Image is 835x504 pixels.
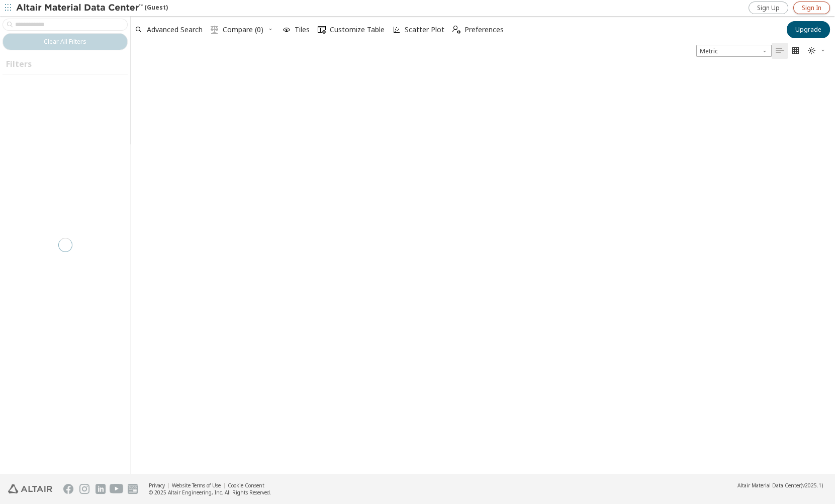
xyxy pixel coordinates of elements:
span: Preferences [465,26,504,33]
img: Altair Engineering [8,484,52,493]
span: Scatter Plot [405,26,444,33]
a: Sign In [793,2,830,14]
button: Theme [804,43,830,59]
span: Customize Table [330,26,385,33]
span: Sign In [802,4,821,12]
div: (Guest) [16,3,168,13]
button: Tile View [788,43,804,59]
i:  [211,26,219,34]
div: (v2025.1) [737,482,823,489]
a: Sign Up [749,2,788,14]
button: Table View [772,43,788,59]
img: Altair Material Data Center [16,3,144,13]
div: © 2025 Altair Engineering, Inc. All Rights Reserved. [149,489,271,496]
span: Tiles [295,26,310,33]
i:  [776,47,784,55]
div: Unit System [696,45,772,57]
a: Cookie Consent [228,482,264,489]
button: Upgrade [787,21,830,38]
span: Altair Material Data Center [737,482,801,489]
span: Sign Up [757,4,780,12]
span: Metric [696,45,772,57]
a: Privacy [149,482,165,489]
a: Website Terms of Use [172,482,221,489]
i:  [792,47,800,55]
i:  [318,26,326,34]
span: Upgrade [795,26,821,34]
i:  [808,47,816,55]
span: Compare (0) [223,26,263,33]
span: Advanced Search [147,26,203,33]
i:  [452,26,460,34]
